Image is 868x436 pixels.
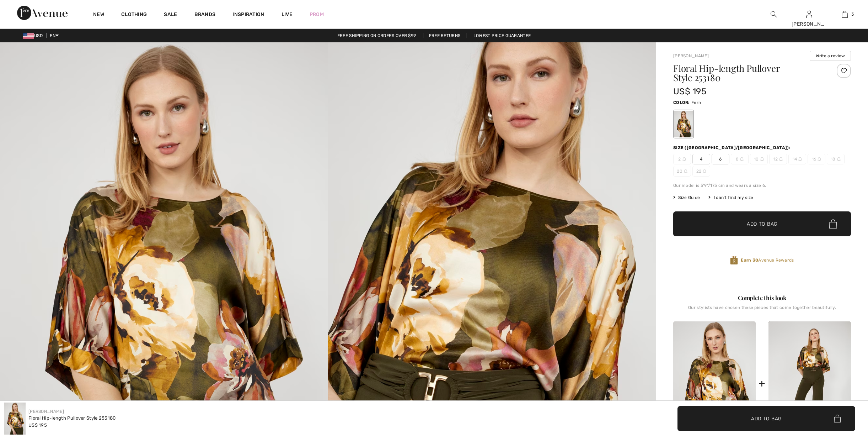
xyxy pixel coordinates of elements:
[673,294,851,302] div: Complete this look
[760,157,764,161] img: ring-m.svg
[829,219,837,228] img: Bag.svg
[703,169,706,173] img: ring-m.svg
[751,415,782,422] span: Add to Bag
[23,33,34,39] img: US Dollar
[741,257,794,263] span: Avenue Rewards
[50,33,59,38] span: EN
[808,154,825,164] span: 16
[673,64,821,82] h1: Floral Hip-length Pullover Style 253180
[673,211,851,236] button: Add to Bag
[673,145,792,151] div: Size ([GEOGRAPHIC_DATA]/[GEOGRAPHIC_DATA]):
[798,157,802,161] img: ring-m.svg
[28,409,64,414] a: [PERSON_NAME]
[771,10,777,19] img: search the website
[93,11,104,19] a: New
[827,154,845,164] span: 18
[673,166,691,177] span: 20
[673,86,706,96] span: US$ 195
[673,100,690,105] span: Color:
[769,154,787,164] span: 12
[818,157,821,161] img: ring-m.svg
[28,422,47,428] span: US$ 195
[806,11,812,17] a: Sign In
[468,33,537,38] a: Lowest Price Guarantee
[310,11,324,18] a: Prom
[232,11,264,19] span: Inspiration
[673,53,709,58] a: [PERSON_NAME]
[806,10,812,19] img: My Info
[164,11,177,19] a: Sale
[674,111,693,137] div: Fern
[837,157,841,161] img: ring-m.svg
[708,194,753,201] div: I can't find my size
[332,33,422,38] a: Free shipping on orders over $99
[692,154,710,164] span: 4
[731,154,749,164] span: 8
[4,403,26,435] img: Floral Hip-Length Pullover Style 253180
[194,11,216,19] a: Brands
[677,406,855,431] button: Add to Bag
[810,51,851,61] button: Write a review
[792,20,826,28] div: [PERSON_NAME]
[673,154,691,164] span: 2
[788,154,806,164] span: 14
[834,415,841,422] img: Bag.svg
[673,194,700,201] span: Size Guide
[747,220,777,228] span: Add to Bag
[282,11,293,18] a: Live
[673,182,851,189] div: Our model is 5'9"/175 cm and wears a size 6.
[759,375,765,392] div: +
[842,10,848,19] img: My Bag
[684,169,687,173] img: ring-m.svg
[750,154,768,164] span: 10
[691,100,701,105] span: Fern
[851,11,854,17] span: 3
[17,6,68,20] img: 1ère Avenue
[827,10,862,19] a: 3
[121,11,147,19] a: Clothing
[23,33,45,38] span: USD
[779,157,783,161] img: ring-m.svg
[712,154,729,164] span: 6
[730,256,738,265] img: Avenue Rewards
[673,305,851,316] div: Our stylists have chosen these pieces that come together beautifully.
[692,166,710,177] span: 22
[28,415,116,422] div: Floral Hip-length Pullover Style 253180
[423,33,467,38] a: Free Returns
[682,157,686,161] img: ring-m.svg
[741,258,758,263] strong: Earn 30
[740,157,744,161] img: ring-m.svg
